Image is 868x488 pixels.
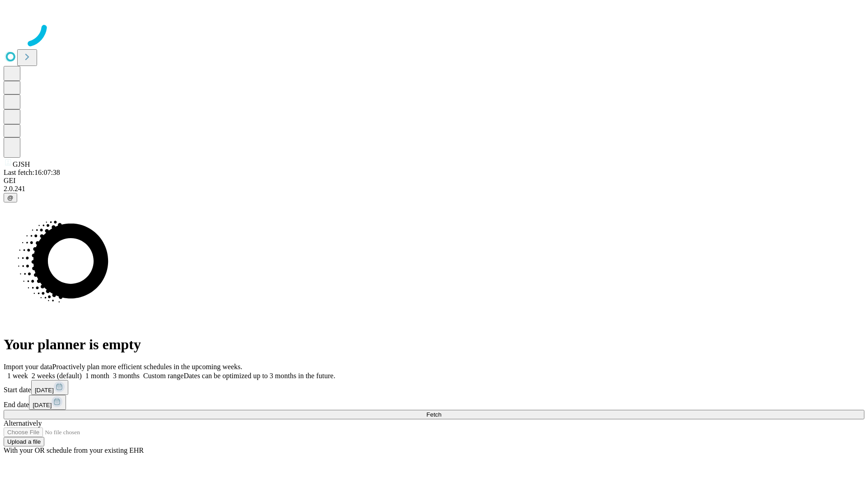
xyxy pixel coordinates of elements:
[52,363,242,371] span: Proactively plan more efficient schedules in the upcoming weeks.
[4,395,864,410] div: End date
[7,194,14,201] span: @
[4,410,864,419] button: Fetch
[85,372,109,380] span: 1 month
[7,372,28,380] span: 1 week
[184,372,335,380] span: Dates can be optimized up to 3 months in the future.
[426,411,441,418] span: Fetch
[13,160,30,168] span: GJSH
[4,336,864,353] h1: Your planner is empty
[32,372,82,380] span: 2 weeks (default)
[4,380,864,395] div: Start date
[4,363,52,371] span: Import your data
[29,395,66,410] button: [DATE]
[4,193,17,202] button: @
[4,185,864,193] div: 2.0.241
[4,419,42,427] span: Alternatively
[143,372,184,380] span: Custom range
[4,446,144,454] span: With your OR schedule from your existing EHR
[4,437,44,446] button: Upload a file
[4,177,864,185] div: GEI
[35,387,54,394] span: [DATE]
[33,402,52,408] span: [DATE]
[113,372,140,380] span: 3 months
[31,380,68,395] button: [DATE]
[4,169,60,176] span: Last fetch: 16:07:38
